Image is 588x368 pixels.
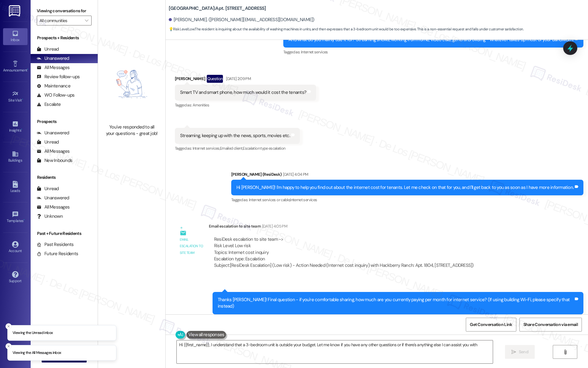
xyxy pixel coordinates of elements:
div: All Messages [37,64,70,71]
div: Past + Future Residents [31,230,98,237]
span: Share Conversation via email [523,321,578,328]
div: Streaming, keeping up with the news, sports, movies etc. [180,132,290,139]
div: Past Residents [37,241,74,248]
div: Thanks [PERSON_NAME]! Final question - if you're comfortable sharing, how much are you currently ... [218,297,574,310]
div: Tagged as: [213,314,583,323]
div: Prospects [31,118,98,125]
div: [PERSON_NAME] (ResiDesk) [231,171,583,180]
span: Amenities [193,102,209,108]
img: ResiDesk Logo [9,5,21,17]
div: Unread [37,46,59,52]
div: Hi [PERSON_NAME]! I'm happy to help you find out about the internet cost for tenants. Let me chec... [236,184,574,191]
a: Support [3,269,28,286]
div: [PERSON_NAME]. ([PERSON_NAME][EMAIL_ADDRESS][DOMAIN_NAME]) [169,17,315,23]
button: Close toast [6,323,12,329]
div: You've responded to all your questions - great job! [105,124,159,137]
span: • [22,97,23,102]
button: Close toast [6,343,12,349]
span: Get Conversation Link [470,321,512,328]
div: [PERSON_NAME] [175,75,316,85]
div: And what do you mainly use it for? Streaming shows, working from home, video calls, general brows... [288,36,574,43]
div: Tagged as: [283,48,583,56]
a: Account [3,239,28,256]
span: • [24,218,24,222]
div: Prospects + Residents [31,35,98,41]
div: WO Follow-ups [37,92,74,98]
span: Internet services [290,197,317,202]
span: Emailed client , [220,146,243,151]
a: Inbox [3,28,28,45]
div: Email escalation to site team [180,236,204,256]
div: Tagged as: [231,195,583,204]
span: Internet services or cable , [249,197,290,202]
a: Templates • [3,209,28,226]
div: Residents [31,174,98,181]
input: All communities [40,16,82,25]
span: Escalation type escalation [243,146,285,151]
div: Maintenance [37,83,70,89]
div: Smart TV and smart phone, how much would it cost the tenants? [180,89,306,96]
div: All Messages [37,148,70,155]
div: Unanswered [37,195,69,201]
div: Tagged as: [175,101,316,109]
div: [DATE] 2:09 PM [224,75,251,82]
div: [DATE] 4:05 PM [261,223,287,229]
div: Question [207,75,223,82]
i:  [563,350,567,355]
div: ResiDesk escalation to site team -> Risk Level: Low risk Topics: Internet cost inquiry Escalation... [214,236,474,263]
a: Leads [3,179,28,196]
img: empty-state [105,47,159,121]
div: Future Residents [37,251,78,257]
span: • [21,127,22,132]
label: Viewing conversations for [37,6,92,16]
span: • [27,67,28,71]
div: Unanswered [37,55,69,62]
span: : The resident is inquiring about the availability of washing machines in units, and then express... [169,26,523,33]
p: Viewing the Unread inbox [13,330,53,336]
div: New Inbounds [37,157,72,164]
a: Insights • [3,119,28,135]
div: All Messages [37,204,70,210]
p: Viewing the All Messages inbox [13,350,61,356]
div: Subject: [ResiDesk Escalation] (Low risk) - Action Needed (Internet cost inquiry) with Hackberry ... [214,262,474,269]
div: Escalate [37,101,61,108]
div: Unanswered [37,130,69,136]
i:  [511,350,516,355]
button: Share Conversation via email [519,318,582,332]
div: Unread [37,139,59,145]
div: Unknown [37,213,63,220]
div: [DATE] 4:04 PM [281,171,308,178]
div: Review follow-ups [37,74,80,80]
textarea: Hi {{first_name}}, I understand that a 3-bedroom unit is outside your budget. Let me know if you ... [177,340,493,363]
span: Internet services [301,49,328,55]
a: Site Visit • [3,89,28,105]
a: Buildings [3,149,28,165]
button: Get Conversation Link [466,318,516,332]
span: Internet services , [193,146,220,151]
i:  [85,18,88,23]
div: Tagged as: [175,144,300,153]
span: Send [519,349,528,355]
button: Send [505,345,535,359]
div: Unread [37,186,59,192]
strong: 💡 Risk Level: Low [169,27,194,32]
div: Email escalation to site team [209,223,479,232]
b: [GEOGRAPHIC_DATA]: Apt. [STREET_ADDRESS] [169,5,266,12]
